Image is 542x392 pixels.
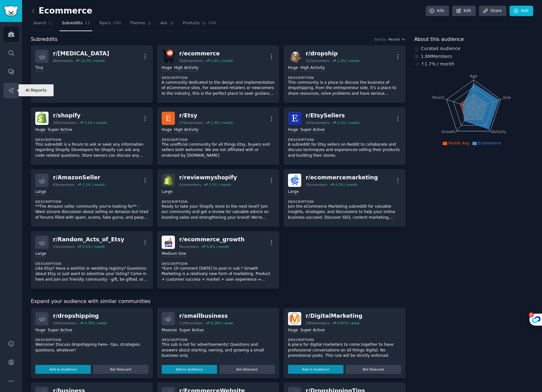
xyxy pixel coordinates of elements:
[179,50,233,58] div: r/ ecommerce
[162,261,275,266] dt: Description
[160,20,167,26] span: Ask
[162,137,275,142] dt: Description
[162,76,275,80] dt: Description
[53,120,77,125] div: 305k members
[33,20,46,26] span: Search
[300,328,325,333] div: Super Active
[130,20,145,26] span: Themes
[441,130,455,134] tspan: Growth
[31,45,153,103] a: r/[MEDICAL_DATA]86members14.7% / monthTiny
[35,137,148,142] dt: Description
[306,312,363,320] div: r/ DigitalMarketing
[84,321,107,325] div: 0.70 % / week
[288,174,301,187] img: ecommercemarketing
[389,37,400,42] span: Recent
[179,328,204,333] div: Super Active
[158,18,176,31] a: Ask
[374,37,386,42] div: Sort by
[35,65,43,71] div: Tiny
[211,321,233,325] div: 0.19 % / week
[35,189,46,195] div: Large
[93,365,148,374] button: Not Relevant
[174,65,199,71] div: High Activity
[162,328,177,333] div: Massive
[31,231,153,289] a: r/Random_Acts_of_Etsy11kmembers0.5% / monthLargeDescriptionLike Etsy? Have a wishlist or wedding ...
[53,112,107,120] div: r/ shopify
[306,50,360,58] div: r/ dropship
[162,189,172,195] div: Large
[31,298,150,305] span: Expand your audience with similar communities
[48,127,72,133] div: Super Active
[284,107,406,165] a: EtsySellersr/EtsySellers202kmembers2.1% / monthHugeSuper ActiveDescriptionA subreddit for Etsy se...
[414,53,533,60] div: 1.8M Members
[35,204,148,221] p: **The Amazon seller community you're looking for** - Want sincere discussion about selling on Ama...
[31,36,58,43] span: Subreddits
[337,120,360,125] div: 2.1 % / month
[162,266,275,283] p: *Earn 10 comment [DATE] to post in sub.* Growth Marketing is a relatively new form of marketing. ...
[99,20,111,26] span: Topics
[288,342,401,359] p: A place for digital marketers to come together to have professional conversations on all things d...
[53,59,73,63] div: 86 members
[414,36,464,43] span: About this audience
[174,127,199,133] div: High Activity
[162,65,172,71] div: Huge
[306,174,378,182] div: r/ ecommercemarketing
[53,182,75,187] div: 83k members
[35,266,148,283] p: Like Etsy? Have a wishlist or wedding registry? Questions about Etsy or just want to advertise yo...
[300,127,325,133] div: Super Active
[179,321,203,325] div: 2.2M members
[162,112,175,125] img: Etsy
[288,338,401,342] dt: Description
[492,130,506,134] tspan: Activity
[288,65,298,71] div: Huge
[219,365,275,374] button: Not Relevant
[211,59,233,63] div: 1.6 % / month
[306,182,327,187] div: 35k members
[452,6,476,16] a: Edit
[479,6,506,16] a: Share
[179,182,201,187] div: 41k members
[157,231,279,289] a: ecommerce_growthr/ecommerce_growth9kmembers5.8% / monthMedium SizeDescription*Earn 10 comment [DA...
[84,120,107,125] div: 2.0 % / month
[162,50,175,63] img: ecommerce
[35,127,45,133] div: Huge
[288,127,298,133] div: Huge
[335,182,357,187] div: 4.2 % / month
[53,321,77,325] div: 192k members
[288,112,301,125] img: EtsySellers
[31,6,92,16] h2: Ecommerce
[62,20,83,26] span: Subreddits
[288,328,298,333] div: Huge
[346,365,401,374] button: Not Relevant
[478,141,501,145] span: Ecommerce
[181,18,218,31] a: Products544
[162,338,275,342] dt: Description
[448,141,469,145] span: Reddit Avg
[162,236,175,249] img: ecommerce_growth
[306,321,330,325] div: 290k members
[157,169,279,227] a: reviewmyshopifyr/reviewmyshopify41kmembers3.1% / monthLargeDescriptionReady to take your Shopify ...
[288,76,401,80] dt: Description
[306,120,330,125] div: 202k members
[157,107,279,165] a: Etsyr/Etsy275kmembers1.3% / monthHugeHigh ActivityDescriptionThe unofficial community for all thi...
[179,236,245,244] div: r/ ecommerce_growth
[162,80,275,97] p: A community dedicated to the design and implementation of eCommerce sites. For seasoned retailers...
[179,174,237,182] div: r/ reviewmyshopify
[510,6,533,16] a: Add
[83,244,105,249] div: 0.5 % / month
[113,20,121,26] span: 200
[31,169,153,227] a: r/AmazonSeller83kmembers1.1% / monthLargeDescription**The Amazon seller community you're looking ...
[432,95,444,99] tspan: Reach
[300,65,325,71] div: High Activity
[162,174,175,187] img: reviewmyshopify
[288,80,401,97] p: This community is a place to discuss the business of dropshipping, from the entrepreneur side. It...
[284,169,406,227] a: ecommercemarketingr/ecommercemarketing35kmembers4.2% / monthLargeDescriptionJoin the eCommerce Ma...
[53,174,105,182] div: r/ AmazonSeller
[35,342,148,353] p: Welcome! Discuss dropshipping here-- tips, strategies, questions, whatever!
[35,142,148,159] p: This subreddit is a forum to ask or seek any information regarding Shopify. Developers for Shopif...
[85,20,90,26] span: 11
[53,312,107,320] div: r/ dropshipping
[179,312,233,320] div: r/ smallbusiness
[4,6,18,17] img: GummySearch logo
[389,37,406,42] button: Recent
